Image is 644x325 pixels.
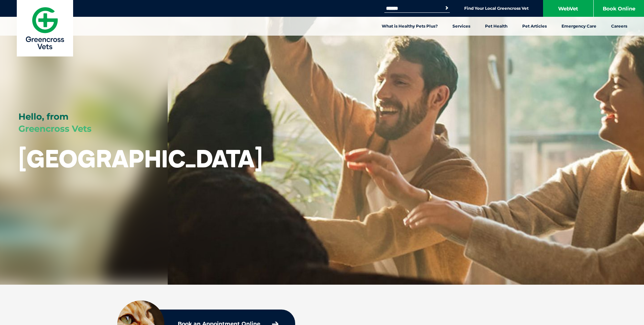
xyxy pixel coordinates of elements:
[18,123,92,134] span: Greencross Vets
[443,5,450,11] button: Search
[478,17,515,36] a: Pet Health
[18,145,263,172] h1: [GEOGRAPHIC_DATA]
[374,17,445,36] a: What is Healthy Pets Plus?
[18,111,68,122] span: Hello, from
[464,6,529,11] a: Find Your Local Greencross Vet
[604,17,635,36] a: Careers
[554,17,604,36] a: Emergency Care
[445,17,478,36] a: Services
[515,17,554,36] a: Pet Articles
